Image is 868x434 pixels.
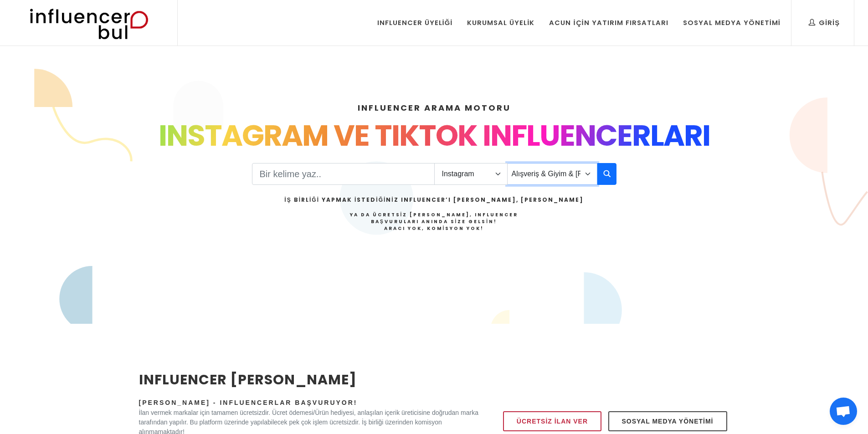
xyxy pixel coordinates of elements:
[139,114,729,158] div: INSTAGRAM VE TIKTOK INFLUENCERLARI
[683,18,781,28] div: Sosyal Medya Yönetimi
[549,18,668,28] div: Acun İçin Yatırım Fırsatları
[467,18,534,28] div: Kurumsal Üyelik
[284,211,583,232] h4: Ya da Ücretsiz [PERSON_NAME], Influencer Başvuruları Anında Size Gelsin!
[608,411,727,431] a: Sosyal Medya Yönetimi
[503,411,601,431] a: Ücretsiz İlan Ver
[809,18,840,28] div: Giriş
[622,416,714,427] span: Sosyal Medya Yönetimi
[830,398,857,425] a: Açık sohbet
[384,225,484,232] strong: Aracı Yok, Komisyon Yok!
[252,163,435,185] input: Search
[139,369,479,390] h2: INFLUENCER [PERSON_NAME]
[377,18,453,28] div: Influencer Üyeliği
[517,416,588,427] span: Ücretsiz İlan Ver
[139,399,358,406] span: [PERSON_NAME] - Influencerlar Başvuruyor!
[139,102,729,114] h4: INFLUENCER ARAMA MOTORU
[284,196,583,204] h2: İş Birliği Yapmak İstediğiniz Influencer’ı [PERSON_NAME], [PERSON_NAME]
